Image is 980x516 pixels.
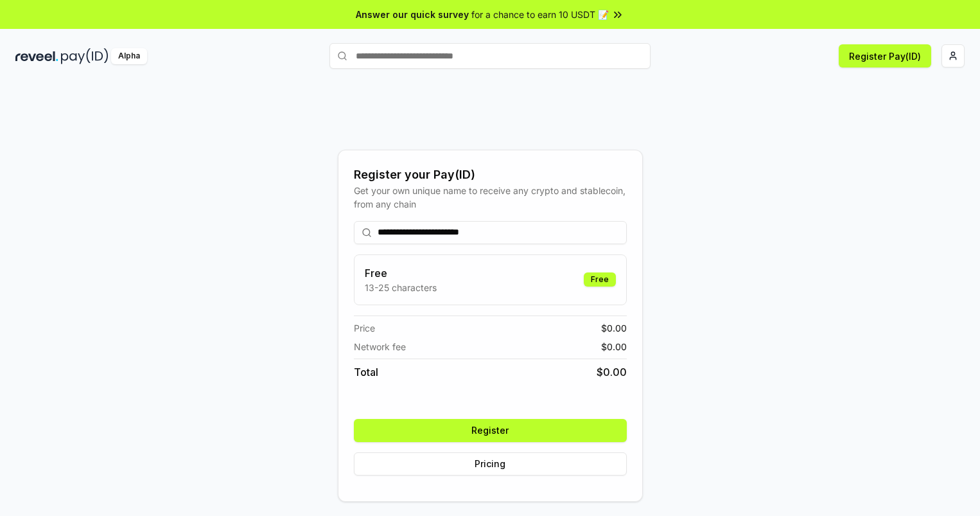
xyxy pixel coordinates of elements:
[365,281,437,294] p: 13-25 characters
[15,48,58,64] img: reveel_dark
[354,364,378,380] span: Total
[365,265,437,281] h3: Free
[597,364,627,380] span: $ 0.00
[356,8,469,21] span: Answer our quick survey
[61,48,109,64] img: pay_id
[354,419,627,442] button: Register
[354,321,375,335] span: Price
[839,44,931,67] button: Register Pay(ID)
[601,340,627,353] span: $ 0.00
[601,321,627,335] span: $ 0.00
[471,8,609,21] span: for a chance to earn 10 USDT 📝
[354,452,627,476] button: Pricing
[354,166,627,184] div: Register your Pay(ID)
[354,340,406,353] span: Network fee
[584,272,616,287] div: Free
[111,48,147,64] div: Alpha
[354,184,627,211] div: Get your own unique name to receive any crypto and stablecoin, from any chain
